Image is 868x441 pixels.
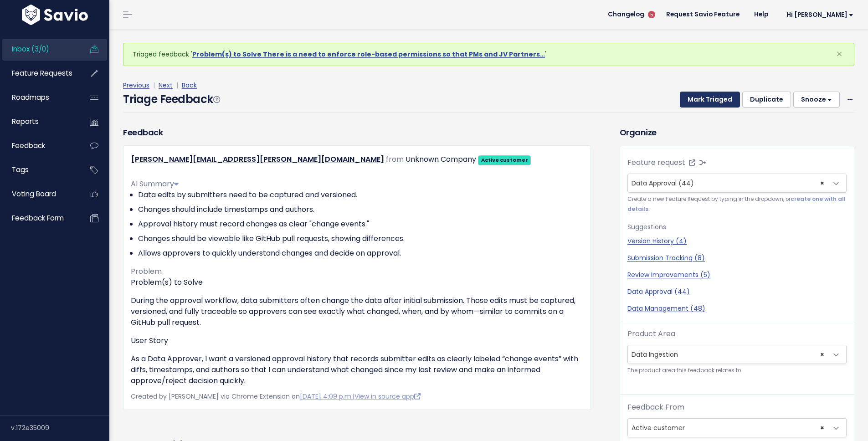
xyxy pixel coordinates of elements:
a: Problem(s) to Solve There is a need to enforce role-based permissions so that PMs and JV Partners… [192,50,545,59]
img: logo-white.9d6f32f41409.svg [20,5,90,25]
a: Voting Board [2,184,76,205]
a: View in source app [354,392,421,401]
label: Feedback From [627,402,684,413]
a: Feature Requests [2,63,76,84]
a: Submission Tracking (8) [627,253,847,263]
span: Data Ingestion [628,345,828,364]
p: During the approval workflow, data submitters often change the data after initial submission. Tho... [131,295,583,328]
span: × [820,419,824,437]
span: Feedback [12,141,45,150]
div: Triaged feedback ' ' [123,43,854,66]
span: | [151,81,157,90]
a: Hi [PERSON_NAME] [776,8,861,22]
span: AI Summary [131,179,179,189]
div: Unknown Company [406,153,476,166]
span: Created by [PERSON_NAME] via Chrome Extension on | [131,392,421,401]
label: Feature request [627,157,685,168]
span: 5 [648,11,655,18]
button: Duplicate [742,92,791,108]
h4: Triage Feedback [123,91,220,108]
span: Data Approval (44) [632,179,694,188]
h3: Organize [620,126,854,138]
button: Mark Triaged [680,92,740,108]
strong: Active customer [481,156,528,164]
a: Feedback form [2,208,76,229]
span: Hi [PERSON_NAME] [786,11,853,18]
button: Close [827,43,852,65]
span: Active customer [628,419,828,437]
h3: Feedback [123,126,163,138]
li: Changes should include timestamps and authors. [138,204,583,215]
p: Problem(s) to Solve [131,277,583,288]
button: Snooze [793,92,840,108]
span: Feature Requests [12,68,72,78]
p: Suggestions [627,221,847,233]
span: Problem [131,266,162,277]
small: The product area this feedback relates to [627,366,847,375]
span: Voting Board [12,189,56,199]
a: Next [159,81,173,90]
a: Roadmaps [2,87,76,108]
a: Inbox (3/0) [2,39,76,60]
li: Approval history must record changes as clear "change events." [138,219,583,230]
span: from [386,154,404,164]
label: Product Area [627,328,675,339]
p: As a Data Approver, I want a versioned approval history that records submitter edits as clearly l... [131,354,583,386]
li: Changes should be viewable like GitHub pull requests, showing differences. [138,233,583,244]
a: [DATE] 4:09 p.m. [300,392,353,401]
a: Help [747,8,776,21]
p: User Story [131,335,583,346]
a: Review Improvements (5) [627,270,847,280]
span: × [820,174,824,192]
a: Reports [2,111,76,132]
small: Create a new Feature Request by typing in the dropdown, or . [627,195,847,214]
span: Inbox (3/0) [12,44,49,54]
span: | [175,81,180,90]
span: Feedback form [12,213,64,223]
a: Previous [123,81,149,90]
a: [PERSON_NAME][EMAIL_ADDRESS][PERSON_NAME][DOMAIN_NAME] [131,154,384,164]
li: Allows approvers to quickly understand changes and decide on approval. [138,248,583,259]
span: × [820,345,824,364]
span: Roadmaps [12,92,49,102]
a: Tags [2,159,76,180]
a: Version History (4) [627,236,847,246]
a: Data Approval (44) [627,287,847,297]
div: v.172e35009 [11,416,109,440]
a: Data Management (48) [627,304,847,313]
li: Data edits by submitters need to be captured and versioned. [138,190,583,200]
span: Active customer [627,418,847,437]
span: Data Ingestion [627,345,847,364]
span: Tags [12,165,29,174]
span: × [836,46,842,62]
a: Back [182,81,197,90]
a: Request Savio Feature [659,8,747,21]
a: create one with all details [627,195,846,212]
span: Changelog [608,11,644,18]
span: Reports [12,117,39,126]
a: Feedback [2,135,76,156]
